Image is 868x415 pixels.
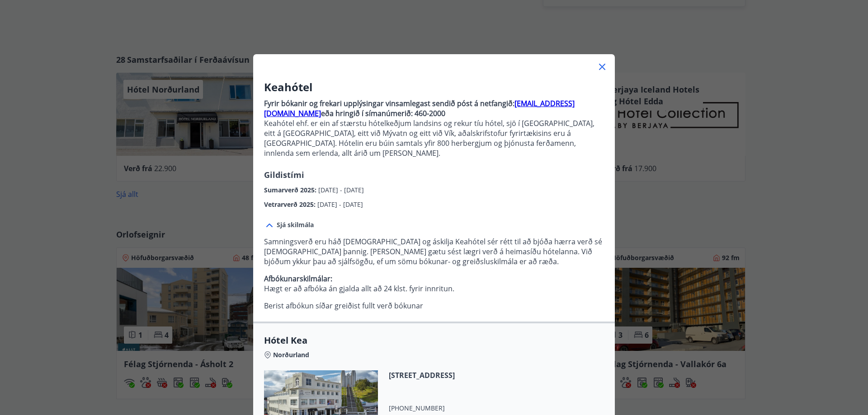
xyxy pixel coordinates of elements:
span: [PHONE_NUMBER] [389,404,495,413]
span: Gildistími [264,169,304,180]
span: Hótel Kea [264,334,604,347]
h3: Keahótel [264,79,604,95]
span: Sumarverð 2025 : [264,186,318,194]
p: Keahótel ehf. er ein af stærstu hótelkeðjum landsins og rekur tíu hótel, sjö í [GEOGRAPHIC_DATA],... [264,118,604,158]
span: Vetrarverð 2025 : [264,200,317,209]
span: Norðurland [273,350,309,359]
span: [STREET_ADDRESS] [389,370,495,380]
span: [DATE] - [DATE] [318,186,364,194]
p: Samningsverð eru háð [DEMOGRAPHIC_DATA] og áskilja Keahótel sér rétt til að bjóða hærra verð sé [... [264,237,604,266]
strong: Fyrir bókanir og frekari upplýsingar vinsamlegast sendið póst á netfangið: [264,98,514,108]
span: Sjá skilmála [277,220,314,229]
strong: eða hringið í símanúmerið: 460-2000 [321,108,445,118]
span: [DATE] - [DATE] [317,200,363,209]
p: Berist afbókun síðar greiðist fullt verð bókunar [264,301,604,311]
p: Hægt er að afbóka án gjalda allt að 24 klst. fyrir innritun. [264,274,604,294]
a: [EMAIL_ADDRESS][DOMAIN_NAME] [264,98,575,118]
strong: Afbókunarskilmálar: [264,274,332,284]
